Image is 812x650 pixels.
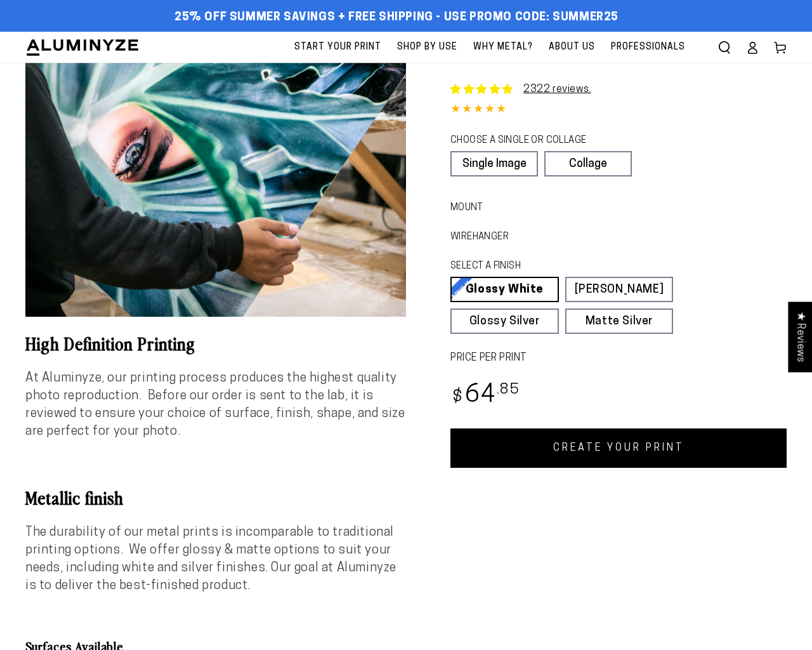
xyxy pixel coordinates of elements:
span: Why Metal? [473,39,533,55]
span: Shop By Use [397,39,457,55]
summary: Search our site [710,34,738,62]
span: Start Your Print [294,39,381,55]
a: About Us [542,32,601,63]
legend: WireHanger [450,230,486,244]
a: Glossy Silver [450,308,559,334]
div: 4.85 out of 5.0 stars [450,101,787,119]
a: Shop By Use [391,32,464,63]
span: At Aluminyze, our printing process produces the highest quality photo reproduction. Before our or... [25,372,405,438]
span: About Us [549,39,595,55]
span: Professionals [611,39,685,55]
span: $ [452,389,463,406]
b: High Definition Printing [25,331,195,355]
span: The durability of our metal prints is incomparable to traditional printing options. We offer glos... [25,526,396,592]
legend: SELECT A FINISH [450,260,647,274]
a: Why Metal? [467,32,539,63]
div: Click to open Judge.me floating reviews tab [788,302,812,372]
a: Glossy White [450,277,559,302]
a: Single Image [450,151,538,176]
a: Collage [544,151,632,176]
legend: CHOOSE A SINGLE OR COLLAGE [450,134,620,148]
a: [PERSON_NAME] [565,277,674,302]
a: Matte Silver [565,308,674,334]
b: Metallic finish [25,485,124,509]
a: Professionals [605,32,691,63]
img: Aluminyze [25,38,140,57]
bdi: 64 [450,383,520,408]
span: 25% off Summer Savings + Free Shipping - Use Promo Code: SUMMER25 [174,11,619,25]
label: PRICE PER PRINT [450,351,787,366]
a: CREATE YOUR PRINT [450,428,787,468]
a: 2322 reviews. [450,82,591,97]
a: Start Your Print [288,32,388,63]
sup: .85 [497,383,520,397]
a: 2322 reviews. [523,84,591,95]
media-gallery: Gallery Viewer [25,63,406,317]
legend: Mount [450,201,470,215]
